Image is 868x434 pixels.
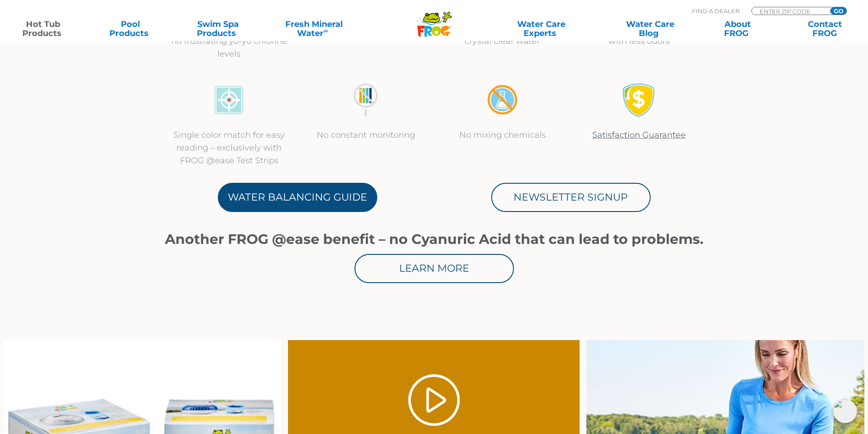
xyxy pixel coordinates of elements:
[170,129,288,167] p: Single color match for easy reading – exclusively with FROG @ease Test Strips
[349,83,383,117] img: no-constant-monitoring1
[759,7,820,15] input: Zip Code Form
[622,83,656,117] img: Satisfaction Guarantee Icon
[491,183,651,212] a: Newsletter Signup
[486,20,596,38] a: Water CareExperts
[271,20,356,38] a: Fresh MineralWater∞
[443,129,562,141] p: No mixing chemicals
[161,232,708,247] h1: Another FROG @ease benefit – no Cyanuric Acid that can lead to problems.
[218,183,377,212] a: Water Balancing Guide
[324,27,328,34] sup: ∞
[704,20,771,38] a: AboutFROG
[212,83,246,117] img: icon-atease-color-match
[592,130,686,140] a: Satisfaction Guarantee
[616,20,684,38] a: Water CareBlog
[408,374,460,426] a: Play Video
[9,20,77,38] a: Hot TubProducts
[97,20,164,38] a: PoolProducts
[184,20,252,38] a: Swim SpaProducts
[791,20,859,38] a: ContactFROG
[307,129,425,141] p: No constant monitoring
[833,399,857,423] img: openIcon
[354,254,514,283] a: Learn More
[692,7,740,15] p: Find A Dealer
[485,83,519,117] img: no-mixing1
[830,7,847,15] input: GO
